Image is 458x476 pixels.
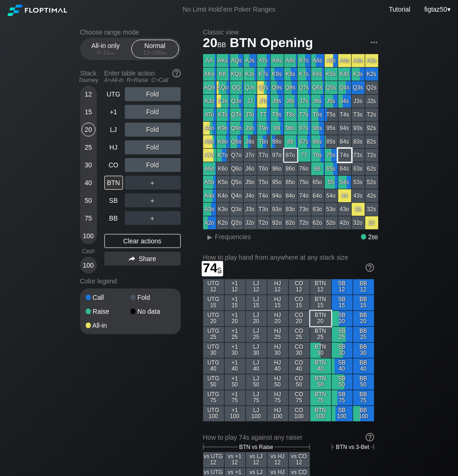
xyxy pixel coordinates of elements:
div: 42s [365,189,378,202]
div: 12 – 100 [136,49,175,56]
div: KTo [217,108,230,121]
div: BTN 75 [310,390,331,406]
div: HJ 75 [267,390,288,406]
div: K7o [217,149,230,162]
div: T3s [352,108,365,121]
span: Frequencies [215,233,251,241]
div: QTo [230,108,243,121]
div: T5o [257,176,270,189]
div: A7o [203,149,216,162]
div: ATs [257,54,270,67]
div: A4o [203,189,216,202]
div: JTo [244,108,257,121]
div: Fold [130,294,175,301]
div: KTs [257,68,270,81]
div: A7s [298,54,311,67]
div: Fold [125,158,181,172]
div: T4o [257,189,270,202]
div: AJo [203,95,216,108]
div: T8s [284,108,297,121]
div: +1 75 [225,390,246,406]
h2: Classic view [203,28,378,36]
div: K5s [325,68,338,81]
div: BTN 40 [310,359,331,374]
span: 20 [202,36,228,51]
div: T2s [365,108,378,121]
div: LJ 30 [246,343,267,358]
div: T4s [338,108,351,121]
div: UTG 30 [203,343,224,358]
div: CO 40 [289,359,310,374]
div: AKo [203,68,216,81]
div: BTN 12 [310,279,331,295]
div: 54o [325,189,338,202]
div: BB 30 [353,343,374,358]
div: A4s [338,54,351,67]
div: BTN 20 [310,311,331,326]
div: UTG 15 [203,295,224,310]
div: 33 [352,203,365,216]
div: BTN 25 [310,327,331,342]
div: 84o [284,189,297,202]
div: 82s [365,135,378,148]
a: Tutorial [389,6,410,13]
div: 84s [338,135,351,148]
div: +1 12 [225,279,246,295]
div: KQo [217,81,230,94]
div: 98o [271,135,284,148]
div: CO 75 [289,390,310,406]
div: Q3s [352,81,365,94]
div: T9s [271,108,284,121]
div: T9o [257,122,270,135]
div: K4o [217,189,230,202]
div: UTG 25 [203,327,224,342]
div: Color legend [80,274,181,289]
div: K6o [217,162,230,175]
div: T6o [257,162,270,175]
div: Q4o [230,189,243,202]
div: ＋ [125,211,181,225]
div: UTG 20 [203,311,224,326]
div: BTN 50 [310,374,331,390]
div: KQs [230,68,243,81]
div: 12 [82,87,96,101]
div: 94s [338,122,351,135]
div: Q6o [230,162,243,175]
div: UTG 50 [203,374,224,390]
div: BTN 15 [310,295,331,310]
div: +1 40 [225,359,246,374]
span: bb [109,49,115,56]
div: 93o [271,203,284,216]
div: 54s [338,176,351,189]
div: K2s [365,68,378,81]
div: J4o [244,189,257,202]
div: 62o [311,216,324,229]
div: 92o [271,216,284,229]
div: LJ [104,123,123,137]
div: A2o [203,216,216,229]
div: 86s [311,135,324,148]
div: 53o [325,203,338,216]
div: HJ 12 [267,279,288,295]
div: 82o [284,216,297,229]
div: CO 50 [289,374,310,390]
div: 76s [311,149,324,162]
div: +1 [104,105,123,119]
div: 96o [271,162,284,175]
div: 96s [311,122,324,135]
div: K9o [217,122,230,135]
div: TT [257,108,270,121]
div: BTN 30 [310,343,331,358]
div: QTs [257,81,270,94]
div: J9o [244,122,257,135]
div: Normal [134,40,177,58]
div: 50 [82,193,96,207]
div: K8o [217,135,230,148]
div: 73o [298,203,311,216]
div: 64o [311,189,324,202]
div: BB 25 [353,327,374,342]
div: LJ 12 [246,279,267,295]
div: BB 12 [353,279,374,295]
div: SB 20 [332,311,353,326]
div: 94o [271,189,284,202]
